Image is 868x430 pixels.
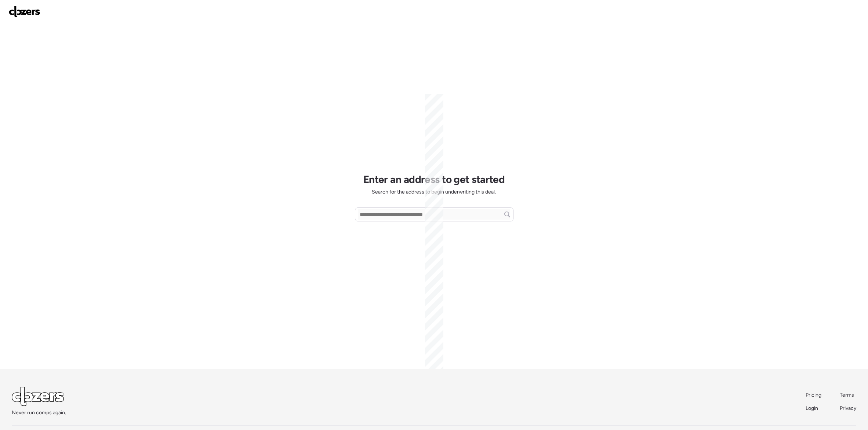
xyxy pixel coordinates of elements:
[840,392,854,398] span: Terms
[806,392,821,398] span: Pricing
[806,405,818,411] span: Login
[806,392,822,399] a: Pricing
[372,188,496,196] span: Search for the address to begin underwriting this deal.
[806,405,822,412] a: Login
[12,409,66,416] span: Never run comps again.
[840,392,856,399] a: Terms
[9,6,40,18] img: Logo
[840,405,856,412] a: Privacy
[363,173,505,185] h1: Enter an address to get started
[840,405,856,411] span: Privacy
[12,387,64,406] img: Logo Light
